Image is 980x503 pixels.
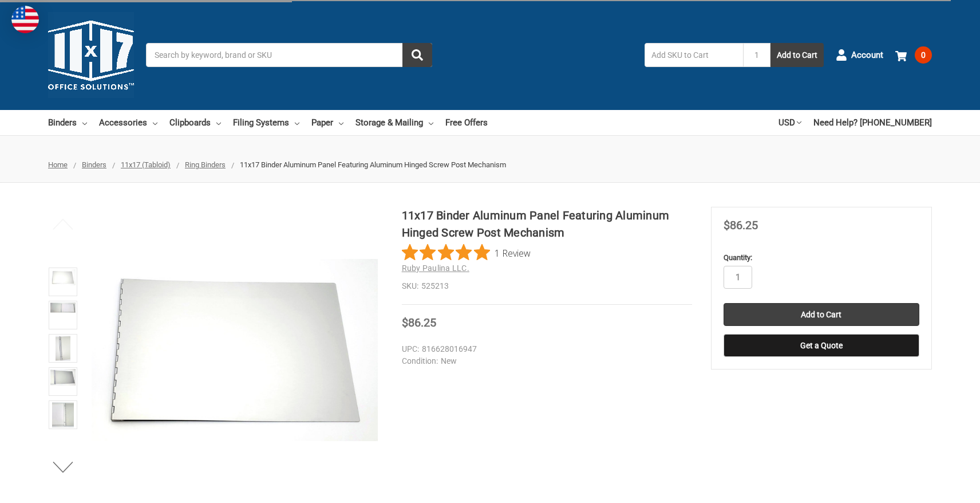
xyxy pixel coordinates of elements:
span: 11x17 Binder Aluminum Panel Featuring Aluminum Hinged Screw Post Mechanism [240,160,506,169]
input: Add to Cart [724,303,919,326]
dt: Condition: [402,355,438,367]
input: Add SKU to Cart [645,43,743,67]
a: Binders [48,110,87,135]
img: duty and tax information for United States [11,6,39,33]
a: Paper [311,110,343,135]
img: 11x17 Binder Aluminum Panel Featuring Aluminum Hinged Screw Post Mechanism [92,259,378,441]
span: 1 Review [495,244,531,261]
span: 0 [915,46,932,64]
a: Ruby Paulina LLC. [402,264,469,273]
dd: 816628016947 [402,343,687,355]
a: Storage & Mailing [355,110,433,135]
dd: New [402,355,687,367]
h1: 11x17 Binder Aluminum Panel Featuring Aluminum Hinged Screw Post Mechanism [402,207,692,241]
a: Home [48,160,68,169]
dt: UPC: [402,343,419,355]
img: 11x17 Binder Aluminum Panel Featuring Aluminum Hinged Screw Post Mechanism [50,269,76,285]
a: USD [779,110,801,135]
dd: 525213 [402,280,692,292]
a: 11x17 (Tabloid) [121,160,171,169]
a: Clipboards [169,110,221,135]
img: 11x17 Binder Aluminum Panel Featuring Aluminum Hinged Screw Post Mechanism [50,302,76,313]
img: 11x17 Binder Aluminum Panel Featuring Aluminum Hinged Screw Post Mechanism [56,336,70,361]
button: Rated 5 out of 5 stars from 1 reviews. Jump to reviews. [402,244,531,261]
span: $86.25 [402,316,436,329]
a: Free Offers [445,110,488,135]
img: 11x17 Binder Aluminum Panel Featuring Aluminum Hinged Screw Post Mechanism [50,369,76,386]
button: Add to Cart [770,43,824,67]
a: Filing Systems [233,110,299,135]
span: $86.25 [724,218,758,232]
a: Ring Binders [185,160,226,169]
a: Account [836,40,883,70]
a: Binders [82,160,106,169]
a: Accessories [99,110,157,135]
a: 0 [895,40,932,70]
a: Need Help? [PHONE_NUMBER] [813,110,932,135]
button: Get a Quote [724,334,919,357]
img: 11x17.com [48,12,134,98]
button: Previous [46,213,81,235]
label: Quantity: [724,252,919,264]
input: Search by keyword, brand or SKU [146,43,432,67]
img: 11x17 Binder Aluminum Panel Featuring Aluminum Hinged Screw Post Mechanism [52,402,73,427]
button: Next [46,455,81,478]
dt: SKU: [402,280,418,292]
span: Account [851,49,883,62]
